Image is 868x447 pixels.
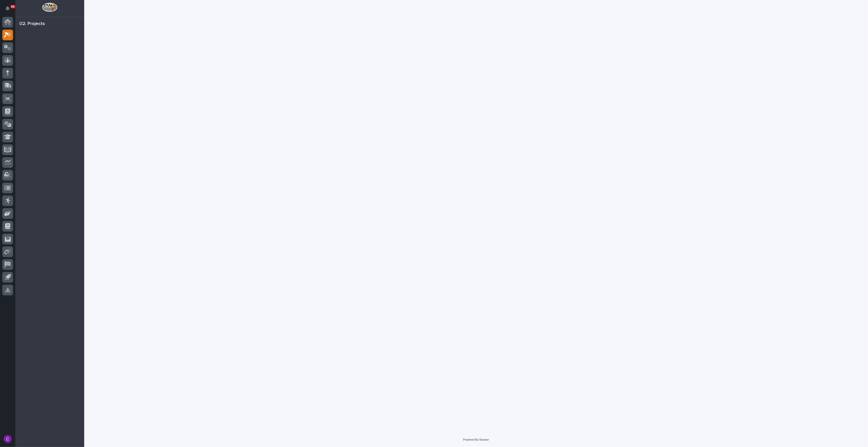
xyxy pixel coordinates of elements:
button: Notifications [2,3,13,14]
p: 65 [11,5,15,8]
div: Notifications65 [6,6,13,14]
img: Workspace Logo [42,3,57,12]
div: 02. Projects [19,21,45,27]
button: users-avatar [2,434,13,444]
a: Powered By Stacker [463,438,489,441]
